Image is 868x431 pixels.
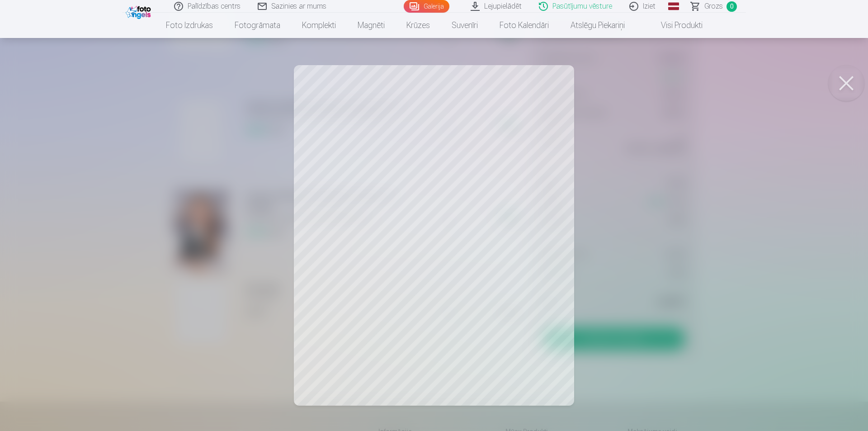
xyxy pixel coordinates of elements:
[636,13,713,38] a: Visi produkti
[704,1,723,12] span: Grozs
[291,13,347,38] a: Komplekti
[126,4,153,19] img: /fa1
[560,13,636,38] a: Atslēgu piekariņi
[347,13,396,38] a: Magnēti
[489,13,560,38] a: Foto kalendāri
[396,13,441,38] a: Krūzes
[726,1,737,12] span: 0
[224,13,291,38] a: Fotogrāmata
[441,13,489,38] a: Suvenīri
[155,13,224,38] a: Foto izdrukas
